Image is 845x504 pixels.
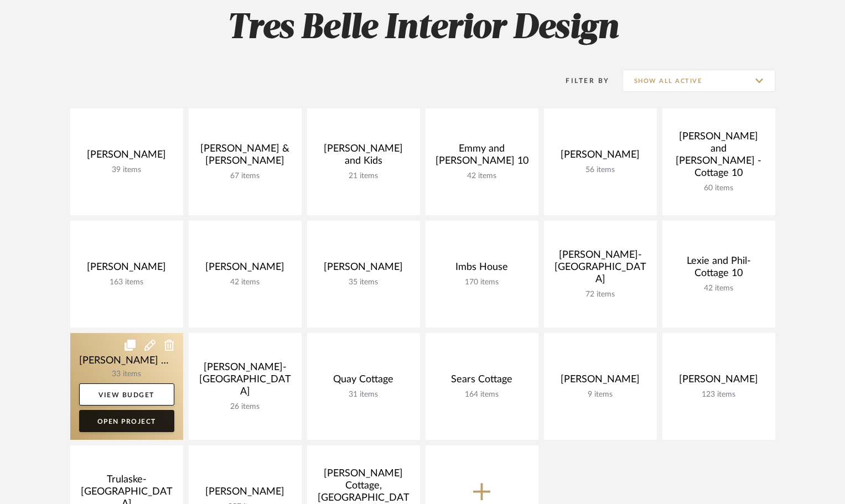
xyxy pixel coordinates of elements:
[316,172,411,181] div: 21 items
[434,143,530,172] div: Emmy and [PERSON_NAME] 10
[434,261,530,278] div: Imbs House
[198,402,293,412] div: 26 items
[671,184,766,193] div: 60 items
[79,410,174,432] a: Open Project
[434,373,530,390] div: Sears Cottage
[79,383,174,406] a: View Budget
[316,278,411,287] div: 35 items
[198,278,293,287] div: 42 items
[79,278,174,287] div: 163 items
[671,284,766,293] div: 42 items
[553,373,648,390] div: [PERSON_NAME]
[553,165,648,175] div: 56 items
[198,361,293,402] div: [PERSON_NAME]-[GEOGRAPHIC_DATA]
[553,390,648,399] div: 9 items
[671,131,766,184] div: [PERSON_NAME] and [PERSON_NAME] -Cottage 10
[198,486,293,502] div: [PERSON_NAME]
[671,390,766,399] div: 123 items
[198,143,293,172] div: [PERSON_NAME] & [PERSON_NAME]
[552,75,610,86] div: Filter By
[24,8,821,49] h2: Tres Belle Interior Design
[316,143,411,172] div: [PERSON_NAME] and Kids
[79,261,174,278] div: [PERSON_NAME]
[198,261,293,278] div: [PERSON_NAME]
[434,390,530,399] div: 164 items
[671,255,766,284] div: Lexie and Phil-Cottage 10
[553,249,648,290] div: [PERSON_NAME]- [GEOGRAPHIC_DATA]
[316,261,411,278] div: [PERSON_NAME]
[553,149,648,165] div: [PERSON_NAME]
[316,390,411,399] div: 31 items
[198,172,293,181] div: 67 items
[553,290,648,299] div: 72 items
[434,172,530,181] div: 42 items
[316,373,411,390] div: Quay Cottage
[79,149,174,165] div: [PERSON_NAME]
[671,373,766,390] div: [PERSON_NAME]
[79,165,174,175] div: 39 items
[434,278,530,287] div: 170 items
